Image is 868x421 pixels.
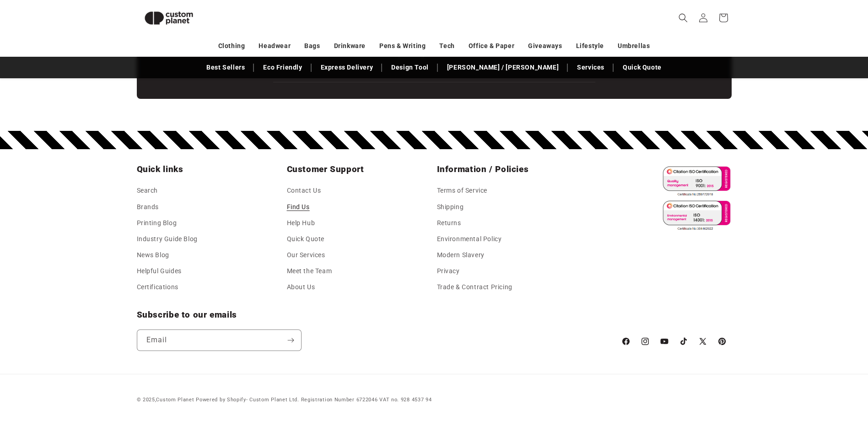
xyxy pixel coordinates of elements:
[618,59,666,76] a: Quick Quote
[156,397,194,403] a: Custom Planet
[304,38,320,54] a: Bags
[137,215,177,231] a: Printing Blog
[137,279,178,295] a: Certifications
[287,185,321,199] a: Contact Us
[287,199,310,215] a: Find Us
[287,164,431,175] h2: Customer Support
[437,199,464,215] a: Shipping
[281,329,301,351] button: Subscribe
[715,322,868,421] iframe: Chat Widget
[437,263,460,279] a: Privacy
[137,309,612,320] h2: Subscribe to our emails
[137,4,201,32] img: Custom Planet
[316,59,378,76] a: Express Delivery
[287,263,332,279] a: Meet the Team
[287,215,315,231] a: Help Hub
[137,185,158,199] a: Search
[334,38,366,54] a: Drinkware
[287,279,315,295] a: About Us
[442,59,563,76] a: [PERSON_NAME] / [PERSON_NAME]
[437,185,488,199] a: Terms of Service
[287,231,325,247] a: Quick Quote
[572,59,609,76] a: Services
[137,263,182,279] a: Helpful Guides
[137,199,159,215] a: Brands
[437,247,485,263] a: Modern Slavery
[259,59,307,76] a: Eco Friendly
[196,397,431,403] small: - Custom Planet Ltd. Registration Number 6722046 VAT no. 928 4537 94
[218,38,245,54] a: Clothing
[673,8,693,28] summary: Search
[137,247,169,263] a: News Blog
[287,247,325,263] a: Our Services
[137,397,194,403] small: © 2025,
[437,215,461,231] a: Returns
[469,38,514,54] a: Office & Paper
[528,38,562,54] a: Giveaways
[387,59,433,76] a: Design Tool
[618,38,650,54] a: Umbrellas
[196,397,246,403] a: Powered by Shopify
[137,164,281,175] h2: Quick links
[437,279,512,295] a: Trade & Contract Pricing
[202,59,249,76] a: Best Sellers
[659,164,732,198] img: ISO 9001 Certified
[437,164,582,175] h2: Information / Policies
[437,231,502,247] a: Environmental Policy
[259,38,291,54] a: Headwear
[137,231,198,247] a: Industry Guide Blog
[576,38,604,54] a: Lifestyle
[659,198,732,232] img: ISO 14001 Certified
[379,38,426,54] a: Pens & Writing
[439,38,454,54] a: Tech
